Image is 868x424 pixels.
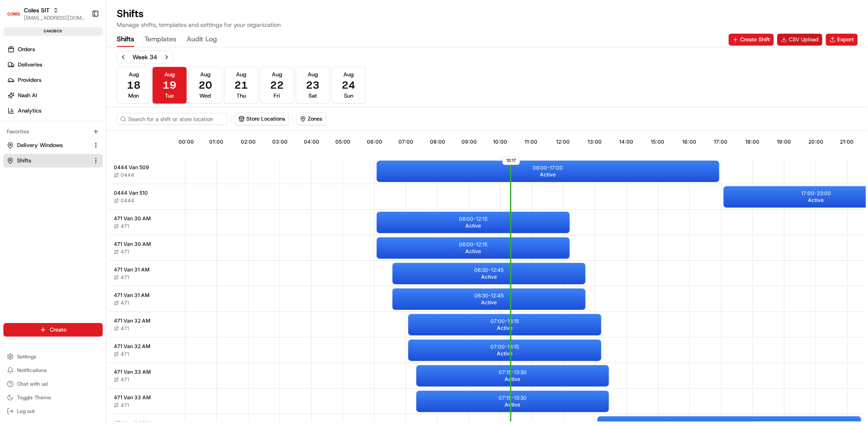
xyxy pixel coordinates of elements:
span: 10:17 [502,156,520,165]
span: 06:00 [367,138,382,145]
span: 23 [306,78,320,92]
span: 471 [121,402,129,409]
span: 16:00 [682,138,696,145]
div: 💻 [72,124,79,131]
span: 0444 [121,172,134,179]
a: Delivery Windows [7,141,89,149]
span: 19 [163,78,176,92]
span: Settings [17,353,36,360]
button: 471 [114,223,129,230]
span: 08:00 [430,138,445,145]
span: 471 Van 31 AM [114,266,150,273]
a: Nash AI [3,89,106,102]
span: API Documentation [81,124,137,132]
button: Log out [3,405,103,417]
button: Shifts [117,32,134,47]
p: 06:00 - 12:15 [459,241,487,248]
div: Start new chat [29,81,140,90]
div: We're available if you need us! [29,90,108,97]
a: Shifts [7,157,89,164]
span: 24 [342,78,355,92]
button: 471 [114,248,129,255]
span: Active [465,248,481,255]
span: Aug [272,71,282,78]
p: 06:00 - 17:00 [533,164,563,171]
span: 04:00 [304,138,319,145]
span: 0444 Van 509 [114,164,149,171]
button: Notifications [3,364,103,376]
span: 471 Van 30 AM [114,241,151,248]
button: 471 [114,402,129,409]
button: 471 [114,376,129,383]
button: Aug21Thu [224,67,258,104]
p: 06:30 - 12:45 [474,292,504,299]
button: Export [826,34,858,46]
button: Toggle Theme [3,392,103,404]
span: Knowledge Base [17,124,65,132]
span: 21 [234,78,248,92]
button: 0444 [114,197,134,204]
span: Aug [200,71,211,78]
p: 07:00 - 13:15 [490,343,519,350]
span: Aug [164,71,175,78]
span: Sat [309,92,317,100]
button: 471 [114,351,129,358]
button: Aug19Tue [153,67,187,104]
a: Analytics [3,104,106,118]
span: 00:00 [179,138,194,145]
button: Create [3,323,103,337]
button: Store Locations [235,112,289,125]
span: Notifications [17,367,47,374]
span: 07:00 [398,138,413,145]
span: 471 Van 32 AM [114,317,150,324]
span: Analytics [18,107,41,115]
span: Nash AI [18,92,37,99]
span: Mon [129,92,139,100]
button: Settings [3,351,103,363]
span: 471 Van 33 AM [114,369,151,375]
span: 13:00 [588,138,602,145]
span: Toggle Theme [17,394,51,401]
span: Orders [18,46,35,53]
button: Aug24Sun [332,67,366,104]
button: Aug22Fri [260,67,294,104]
div: 📗 [9,124,15,131]
span: 02:00 [241,138,256,145]
p: 06:30 - 12:45 [474,267,504,274]
span: 01:00 [209,138,223,145]
button: Store Locations [235,113,288,125]
button: Previous week [117,51,129,63]
button: Coles SITColes SIT[EMAIL_ADDRESS][DOMAIN_NAME] [3,3,88,24]
div: sandbox [3,27,103,36]
a: Providers [3,73,106,87]
span: Active [497,325,513,332]
span: 471 [121,351,129,358]
span: 22 [270,78,284,92]
button: Delivery Windows [3,138,103,152]
button: Zones [296,112,326,125]
span: Shifts [17,157,31,164]
p: 06:00 - 12:15 [459,216,487,222]
span: 09:00 [461,138,477,145]
span: 11:00 [525,138,537,145]
span: 18:00 [745,138,759,145]
span: Chat with us! [17,381,48,387]
button: 471 [114,300,129,306]
span: Active [505,376,520,383]
span: Active [808,197,824,204]
span: Active [481,299,497,306]
input: Clear [22,55,141,64]
span: Active [481,274,497,280]
p: Manage shifts, templates and settings for your organization [117,20,281,29]
span: Providers [18,76,41,84]
span: 471 Van 33 AM [114,394,151,401]
span: Sun [344,92,353,100]
input: Search for a shift or store location [117,113,228,125]
span: 20:00 [808,138,823,145]
img: Coles SIT [7,7,20,20]
button: Zones [297,113,326,125]
span: 471 [121,274,129,281]
span: Active [505,401,520,408]
button: Coles SIT [24,6,49,14]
